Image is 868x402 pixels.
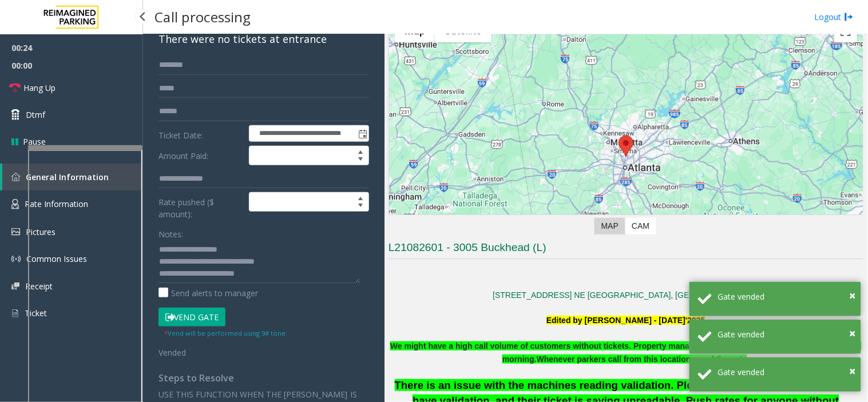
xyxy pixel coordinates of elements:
[25,308,47,319] span: Ticket
[537,355,747,364] b: Whenever parkers call from this location, vend the gate
[25,281,53,292] span: Receipt
[619,136,633,157] div: 3005 Peachtree Road Northeast, Atlanta, GA
[156,146,246,165] label: Amount Paid:
[625,218,656,234] label: CAM
[149,3,256,31] h3: Call processing
[352,193,368,202] span: Increase value
[2,164,143,190] a: General Information
[158,224,183,240] label: Notes:
[156,192,246,220] label: Rate pushed ($ amount):
[850,363,856,380] button: Close
[718,328,853,340] div: Gate vended
[850,287,856,304] button: Close
[352,146,368,156] span: Increase value
[546,316,706,325] b: Edited by [PERSON_NAME] - [DATE]'2025
[537,355,750,364] span: .
[11,282,19,290] img: 'icon'
[158,31,369,47] div: There were no tickets at entrance
[815,11,854,23] a: Logout
[845,11,854,23] img: logout
[25,198,88,209] span: Rate Information
[26,253,87,264] span: Common Issues
[11,254,21,264] img: 'icon'
[26,172,109,182] span: General Information
[850,288,856,303] span: ×
[850,325,856,341] span: ×
[594,218,625,234] label: Map
[718,366,853,378] div: Gate vended
[352,156,368,165] span: Decrease value
[11,199,19,209] img: 'icon'
[390,341,862,363] span: We might have a high call volume of customers without tickets. Property management wanted gates u...
[11,308,19,319] img: 'icon'
[356,126,368,142] span: Toggle popup
[850,325,856,342] button: Close
[389,240,863,259] h3: L21082601 - 3005 Buckhead (L)
[156,125,246,142] label: Ticket Date:
[850,363,856,379] span: ×
[158,347,186,358] span: Vended
[493,290,759,300] a: [STREET_ADDRESS] NE [GEOGRAPHIC_DATA], [GEOGRAPHIC_DATA]
[26,109,45,121] span: Dtmf
[26,226,56,237] span: Pictures
[11,173,20,181] img: 'icon'
[352,202,368,211] span: Decrease value
[164,329,286,337] small: Vend will be performed using 9# tone
[23,82,56,94] span: Hang Up
[158,308,225,327] button: Vend Gate
[11,228,20,236] img: 'icon'
[158,373,369,384] h4: Steps to Resolve
[718,290,853,303] div: Gate vended
[23,136,46,148] span: Pause
[158,287,258,299] label: Send alerts to manager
